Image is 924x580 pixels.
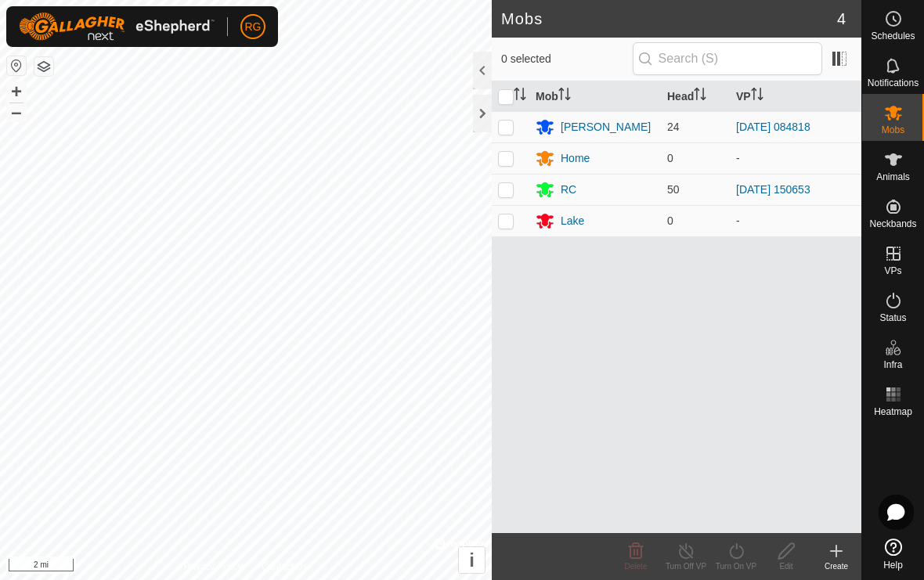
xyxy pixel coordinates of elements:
[869,219,916,229] span: Neckbands
[667,214,673,227] span: 0
[879,313,906,322] span: Status
[882,125,904,135] span: Mobs
[558,90,571,103] p-sorticon: Activate to sort
[561,182,576,198] div: RC
[868,78,919,88] span: Notifications
[561,213,584,229] div: Lake
[730,81,861,112] th: VP
[883,560,903,570] span: Help
[514,90,526,103] p-sorticon: Activate to sort
[459,547,485,573] button: i
[871,31,915,41] span: Schedules
[7,82,26,101] button: +
[34,57,53,76] button: Map Layers
[862,532,924,576] a: Help
[501,9,837,28] h2: Mobs
[7,56,26,75] button: Reset Map
[837,7,846,31] span: 4
[874,407,912,416] span: Heatmap
[7,103,26,121] button: –
[501,51,633,67] span: 0 selected
[667,152,673,164] span: 0
[561,119,651,135] div: [PERSON_NAME]
[184,560,243,574] a: Privacy Policy
[694,90,706,103] p-sorticon: Activate to sort
[625,562,648,571] span: Delete
[262,560,308,574] a: Contact Us
[711,560,761,572] div: Turn On VP
[876,172,910,182] span: Animals
[561,150,590,167] div: Home
[761,560,811,572] div: Edit
[736,121,810,133] a: [DATE] 084818
[751,90,763,103] p-sorticon: Activate to sort
[633,42,822,75] input: Search (S)
[883,360,902,369] span: Infra
[661,81,730,112] th: Head
[667,121,680,133] span: 24
[884,266,901,276] span: VPs
[245,19,262,35] span: RG
[736,183,810,196] a: [DATE] 150653
[469,549,475,571] span: i
[730,205,861,236] td: -
[667,183,680,196] span: 50
[811,560,861,572] div: Create
[19,13,215,41] img: Gallagher Logo
[529,81,661,112] th: Mob
[661,560,711,572] div: Turn Off VP
[730,142,861,174] td: -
